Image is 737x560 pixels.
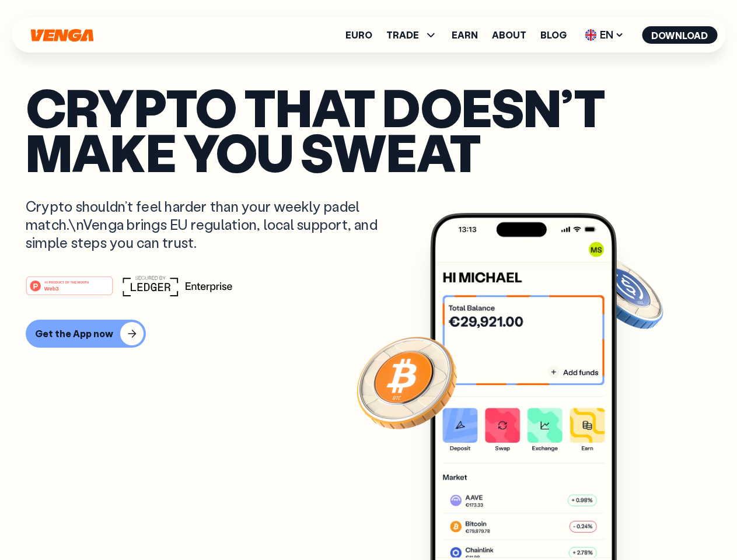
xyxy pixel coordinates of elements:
p: Crypto shouldn’t feel harder than your weekly padel match.\nVenga brings EU regulation, local sup... [26,197,394,252]
img: flag-uk [585,29,596,41]
a: Blog [540,30,567,40]
span: TRADE [386,28,438,42]
img: Bitcoin [354,330,459,435]
a: Euro [345,30,372,40]
a: About [492,30,526,40]
img: USDC coin [582,251,666,335]
span: TRADE [386,30,419,40]
button: Get the App now [26,320,146,348]
svg: Home [29,29,95,42]
a: #1 PRODUCT OF THE MONTHWeb3 [26,283,113,298]
tspan: Web3 [44,285,59,291]
button: Download [642,26,717,44]
a: Earn [452,30,478,40]
span: EN [581,26,628,44]
tspan: #1 PRODUCT OF THE MONTH [44,280,89,283]
p: Crypto that doesn’t make you sweat [26,85,711,174]
a: Get the App now [26,320,711,348]
div: Get the App now [35,328,113,339]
